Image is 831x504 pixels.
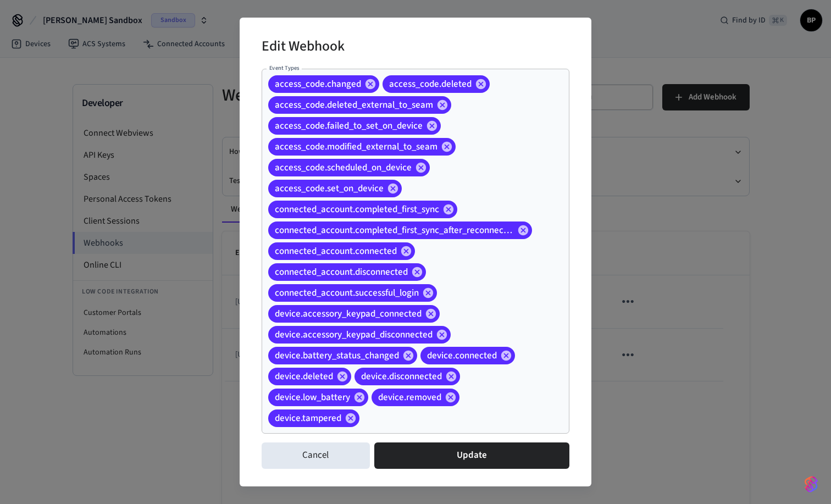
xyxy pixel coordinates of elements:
[268,284,437,302] div: connected_account.successful_login
[268,329,439,340] span: device.accessory_keypad_disconnected
[268,201,457,218] div: connected_account.completed_first_sync
[805,475,818,493] img: SeamLogoGradient.69752ec5.svg
[268,120,429,131] span: access_code.failed_to_set_on_device
[268,308,428,319] span: device.accessory_keypad_connected
[262,31,345,64] h2: Edit Webhook
[268,267,414,278] span: connected_account.disconnected
[268,79,368,90] span: access_code.changed
[420,347,515,364] div: device.connected
[268,183,390,194] span: access_code.set_on_device
[268,204,446,215] span: connected_account.completed_first_sync
[268,138,456,156] div: access_code.modified_external_to_seam
[268,246,403,257] span: connected_account.connected
[268,180,402,197] div: access_code.set_on_device
[268,413,348,424] span: device.tampered
[372,389,459,406] div: device.removed
[268,141,444,152] span: access_code.modified_external_to_seam
[383,75,490,93] div: access_code.deleted
[420,350,503,361] span: device.connected
[268,371,340,382] span: device.deleted
[268,263,426,281] div: connected_account.disconnected
[383,79,478,90] span: access_code.deleted
[268,389,368,406] div: device.low_battery
[269,64,300,72] label: Event Types
[372,392,448,403] span: device.removed
[268,96,451,114] div: access_code.deleted_external_to_seam
[354,368,460,385] div: device.disconnected
[268,326,451,344] div: device.accessory_keypad_disconnected
[268,159,430,176] div: access_code.scheduled_on_device
[268,347,417,364] div: device.battery_status_changed
[354,371,448,382] span: device.disconnected
[268,305,440,323] div: device.accessory_keypad_connected
[268,392,357,403] span: device.low_battery
[268,350,406,361] span: device.battery_status_changed
[268,409,359,427] div: device.tampered
[268,99,440,110] span: access_code.deleted_external_to_seam
[268,368,351,385] div: device.deleted
[268,75,379,93] div: access_code.changed
[268,162,418,173] span: access_code.scheduled_on_device
[268,287,425,298] span: connected_account.successful_login
[268,242,415,260] div: connected_account.connected
[268,117,441,135] div: access_code.failed_to_set_on_device
[268,225,520,236] span: connected_account.completed_first_sync_after_reconnection
[268,221,532,239] div: connected_account.completed_first_sync_after_reconnection
[374,442,569,469] button: Update
[262,442,370,469] button: Cancel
